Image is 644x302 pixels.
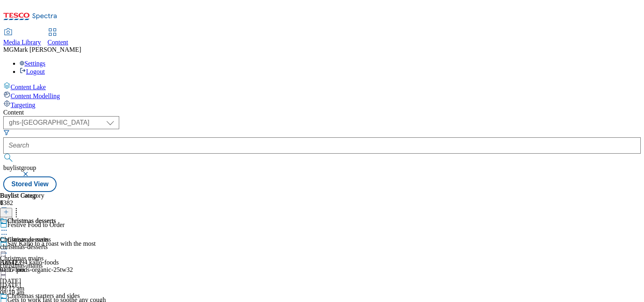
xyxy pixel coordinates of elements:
a: Content Modelling [3,91,641,100]
div: Christmas starters and sides [7,292,80,300]
span: Content Modelling [11,93,60,99]
div: Content [3,109,641,116]
input: Search [3,137,641,154]
span: Targeting [11,101,35,108]
button: Stored View [3,176,57,192]
span: Media Library [3,39,41,46]
a: Content [48,29,68,46]
span: Content [48,39,68,46]
a: Targeting [3,100,641,109]
a: Media Library [3,29,41,46]
span: MG [3,46,14,53]
div: Christmas desserts [7,217,56,225]
a: Settings [20,60,46,67]
span: buylistgroup [3,164,36,171]
span: Mark [PERSON_NAME] [14,46,81,53]
a: Logout [20,68,45,75]
span: Content Lake [11,84,46,90]
a: Content Lake [3,82,641,91]
svg: Search Filters [3,129,10,136]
